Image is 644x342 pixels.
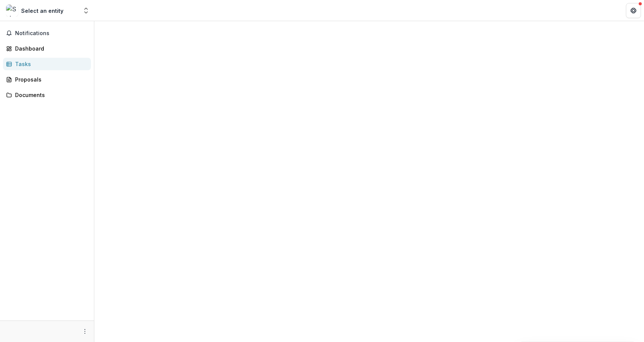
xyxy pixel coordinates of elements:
span: Notifications [15,30,88,37]
button: Get Help [626,3,641,18]
a: Dashboard [3,42,91,55]
div: Select an entity [21,7,63,15]
div: Proposals [15,75,85,83]
button: More [80,327,89,336]
a: Documents [3,89,91,101]
div: Documents [15,91,85,99]
div: Dashboard [15,45,85,52]
div: Tasks [15,60,85,68]
a: Tasks [3,58,91,70]
img: Select an entity [6,5,18,17]
button: Notifications [3,27,91,39]
a: Proposals [3,73,91,86]
button: Open entity switcher [81,3,91,18]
